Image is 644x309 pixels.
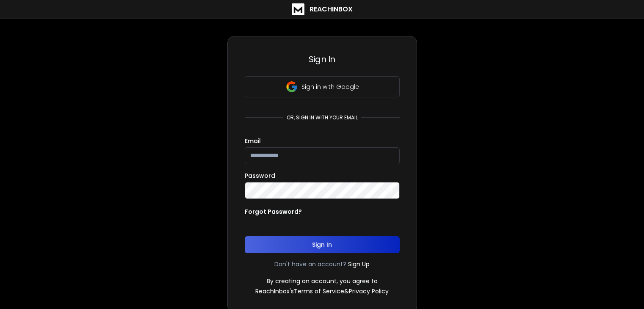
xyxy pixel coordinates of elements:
a: Sign Up [348,260,370,268]
a: Privacy Policy [349,287,389,295]
a: Terms of Service [294,287,344,295]
button: Sign In [245,236,400,253]
a: ReachInbox [292,3,353,15]
label: Email [245,138,261,144]
img: logo [292,3,304,15]
p: ReachInbox's & [255,287,389,295]
p: Sign in with Google [301,83,359,91]
h1: ReachInbox [310,4,353,14]
label: Password [245,173,275,179]
p: By creating an account, you agree to [267,277,378,285]
h3: Sign In [245,53,400,65]
p: Don't have an account? [274,260,346,268]
button: Sign in with Google [245,76,400,97]
p: or, sign in with your email [283,114,361,121]
p: Forgot Password? [245,207,302,216]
